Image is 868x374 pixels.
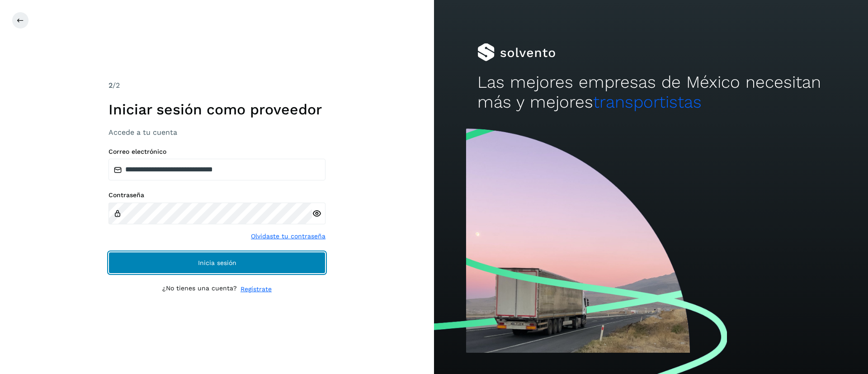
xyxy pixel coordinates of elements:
[108,252,325,274] button: Inicia sesión
[198,260,236,266] span: Inicia sesión
[241,284,272,294] a: Regístrate
[593,92,702,112] span: transportistas
[108,148,325,156] label: Correo electrónico
[108,81,113,90] span: 2
[108,128,325,137] h3: Accede a tu cuenta
[108,101,325,118] h1: Iniciar sesión como proveedor
[108,191,325,199] label: Contraseña
[108,80,325,91] div: /2
[251,232,325,241] a: Olvidaste tu contraseña
[477,72,825,113] h2: Las mejores empresas de México necesitan más y mejores
[162,284,237,294] p: ¿No tienes una cuenta?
